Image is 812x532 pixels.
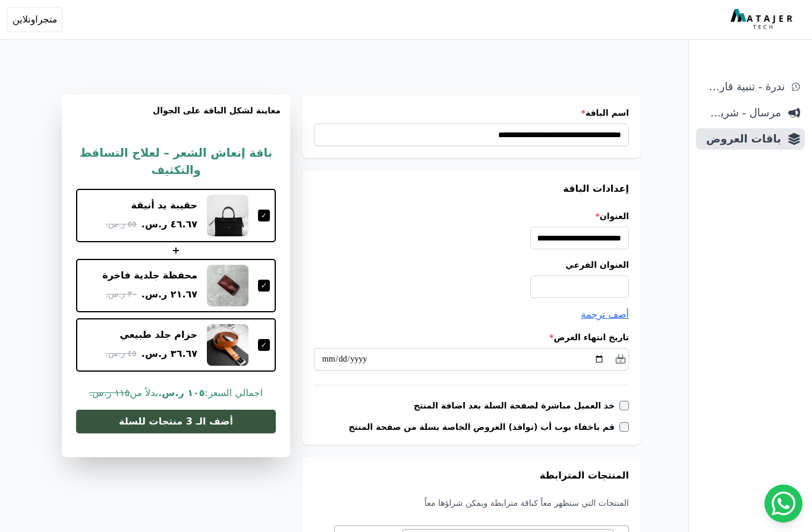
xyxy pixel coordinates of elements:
s: ١١٥ ر.س. [89,387,130,398]
span: ندرة - تنبية قارب علي النفاذ [701,78,785,95]
div: محفظة جلدية فاخرة [102,269,197,282]
h3: معاينة لشكل الباقة على الجوال [71,104,281,131]
span: ٣٠ ر.س. [106,288,137,300]
p: المنتجات التي ستظهر معاً كباقة مترابطة ويمكن شراؤها معاً [314,497,629,509]
h3: المنتجات المترابطة [314,468,629,483]
b: ١٠٥ ر.س. [158,387,204,398]
span: ٤٥ ر.س. [106,347,137,360]
span: باقات العروض [701,131,781,147]
div: + [76,243,276,258]
h3: إعدادات الباقة [314,182,629,196]
span: ٤٦.٦٧ ر.س. [141,217,197,232]
img: حقيبة يد أنيقة [207,195,248,236]
label: اسم الباقة [314,107,629,119]
button: متجراونلاين [7,7,62,32]
div: حزام جلد طبيعي [120,328,198,341]
label: العنوان [314,210,629,222]
span: اجمالي السعر: بدلاً من [76,386,276,400]
span: أضف ترجمة [581,309,629,320]
span: ٥٥ ر.س. [106,218,137,230]
button: أضف الـ 3 منتجات للسلة [76,410,276,433]
img: محفظة جلدية فاخرة [207,265,248,306]
label: تاريخ انتهاء العرض [314,331,629,343]
div: حقيبة يد أنيقة [131,199,197,212]
h3: باقة إنعاش الشعر – لعلاج التساقط والتكثيف [76,145,276,179]
span: ٢١.٦٧ ر.س. [141,287,197,302]
span: مرسال - شريط دعاية [701,104,781,121]
label: العنوان الفرعي [314,259,629,271]
button: أضف ترجمة [581,308,629,322]
label: قم باخفاء بوب أب (نوافذ) العروض الخاصة بسلة من صفحة المنتج [348,421,619,433]
span: متجراونلاين [12,12,57,27]
img: حزام جلد طبيعي [207,324,248,366]
span: أضف الـ 3 منتجات للسلة [119,414,233,429]
img: MatajerTech Logo [731,9,795,30]
label: خذ العميل مباشرة لصفحة السلة بعد اضافة المنتج [414,400,619,411]
span: ٣٦.٦٧ ر.س. [141,347,197,361]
